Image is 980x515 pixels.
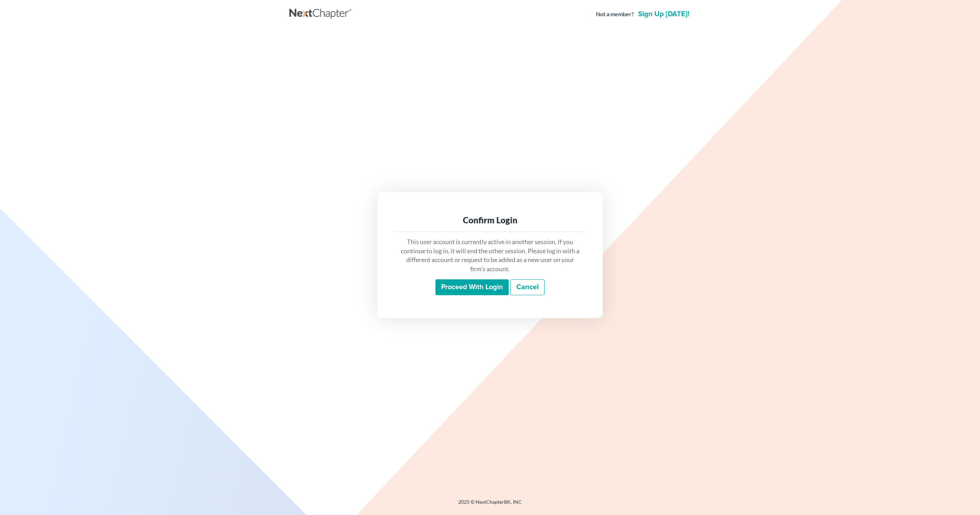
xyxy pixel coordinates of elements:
[510,279,545,296] a: Cancel
[637,11,691,18] a: Sign up [DATE]!
[289,498,691,511] div: 2025 © NextChapterBK, INC
[596,10,634,18] strong: Not a member?
[400,237,580,274] p: This user account is currently active in another session. If you continue to log in, it will end ...
[400,215,580,226] div: Confirm Login
[435,279,509,296] input: Proceed with login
